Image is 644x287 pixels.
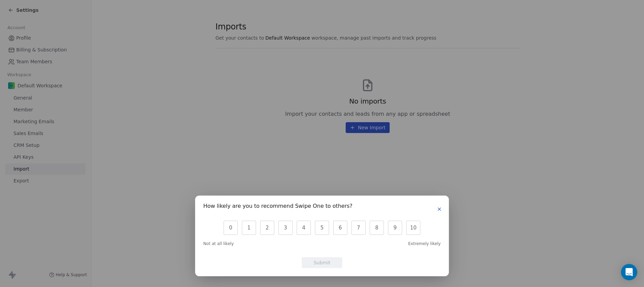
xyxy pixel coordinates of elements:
[203,204,352,211] h1: How likely are you to recommend Swipe One to others?
[408,241,441,246] span: Extremely likely
[224,221,238,235] button: 0
[203,241,234,246] span: Not at all likely
[242,221,256,235] button: 1
[406,221,420,235] button: 10
[278,221,293,235] button: 3
[315,221,329,235] button: 5
[351,221,366,235] button: 7
[370,221,384,235] button: 8
[302,257,342,268] button: Submit
[297,221,311,235] button: 4
[260,221,274,235] button: 2
[333,221,347,235] button: 6
[388,221,402,235] button: 9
